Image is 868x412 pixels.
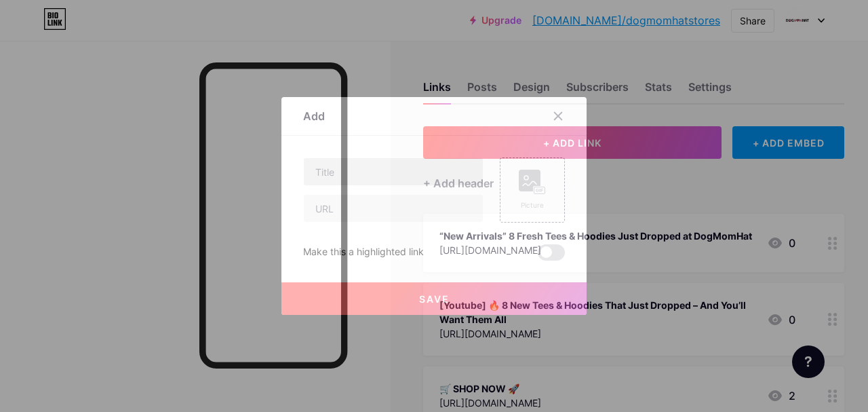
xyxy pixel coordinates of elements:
[304,195,483,222] input: URL
[303,244,424,261] div: Make this a highlighted link
[419,293,450,305] span: Save
[303,108,325,124] div: Add
[304,158,483,185] input: Title
[519,200,546,210] div: Picture
[281,282,587,315] button: Save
